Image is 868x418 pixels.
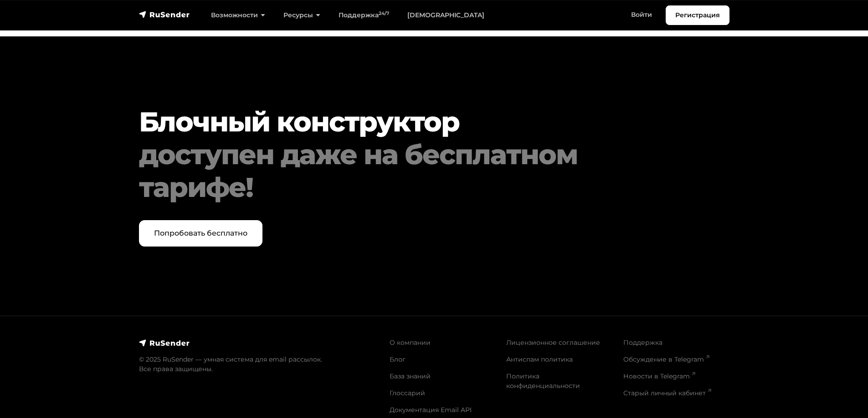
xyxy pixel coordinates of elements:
a: Возможности [202,6,274,25]
a: Политика конфиденциальности [506,372,580,390]
a: Документация Email API [390,406,472,414]
a: Войти [622,5,661,24]
a: База знаний [390,372,431,380]
div: доступен даже на бесплатном тарифе! [139,138,679,204]
a: Старый личный кабинет [623,389,711,397]
a: Поддержка24/7 [329,6,398,25]
a: Ресурсы [274,6,329,25]
sup: 24/7 [379,10,389,16]
p: © 2025 RuSender — умная система для email рассылок. Все права защищены. [139,355,379,374]
a: Новости в Telegram [623,372,695,380]
a: Лицензионное соглашение [506,338,600,347]
a: О компании [390,338,431,347]
a: Блог [390,355,406,363]
a: Попробовать бесплатно [139,220,262,247]
a: [DEMOGRAPHIC_DATA] [398,6,493,25]
a: Антиспам политика [506,355,573,363]
a: Глоссарий [390,389,425,397]
h2: Блочный конструктор [139,106,679,204]
a: Регистрация [666,5,729,25]
img: RuSender [139,10,190,19]
img: RuSender [139,338,190,347]
a: Поддержка [623,338,663,347]
a: Обсуждение в Telegram [623,355,709,363]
